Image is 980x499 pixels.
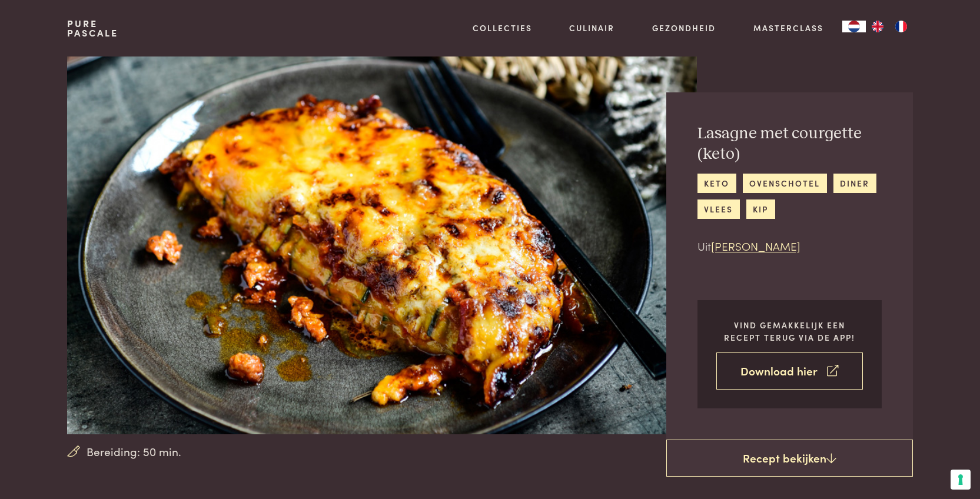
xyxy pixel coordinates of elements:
[842,21,866,32] a: NL
[697,124,882,164] h2: Lasagne met courgette (keto)
[951,470,971,490] button: Uw voorkeuren voor toestemming voor trackingtechnologieën
[569,22,614,34] a: Culinair
[87,443,181,460] span: Bereiding: 50 min.
[746,199,775,219] a: kip
[743,174,827,193] a: ovenschotel
[697,238,882,255] p: Uit
[866,21,913,32] ul: Language list
[833,174,876,193] a: diner
[716,352,863,390] a: Download hier
[716,319,863,343] p: Vind gemakkelijk een recept terug via de app!
[67,56,696,434] img: Lasagne met courgette (keto)
[711,238,800,254] a: [PERSON_NAME]
[697,174,736,193] a: keto
[842,21,913,32] aside: Language selected: Nederlands
[652,22,716,34] a: Gezondheid
[866,21,889,32] a: EN
[666,440,913,477] a: Recept bekijken
[753,22,823,34] a: Masterclass
[697,199,740,219] a: vlees
[889,21,913,32] a: FR
[842,21,866,32] div: Language
[473,22,532,34] a: Collecties
[67,19,118,38] a: PurePascale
